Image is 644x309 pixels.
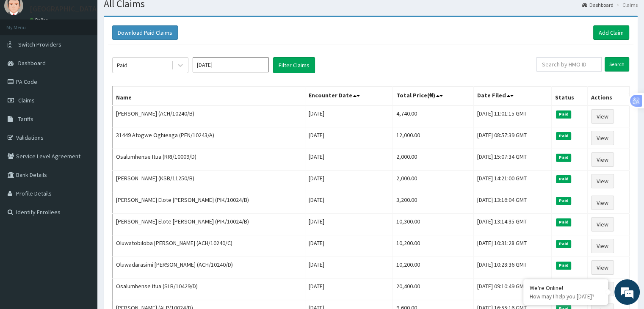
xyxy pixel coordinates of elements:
td: 2,000.00 [392,171,473,192]
div: Chat with us now [44,47,142,58]
td: 2,000.00 [392,149,473,171]
span: Paid [556,175,571,183]
td: 4,740.00 [392,105,473,127]
td: [PERSON_NAME] Elote [PERSON_NAME] (PIK/10024/B) [113,192,305,214]
a: View [591,174,614,188]
div: Paid [117,61,127,69]
textarea: Type your message and hit 'Enter' [4,213,161,243]
input: Search [605,57,629,72]
td: 12,000.00 [392,127,473,149]
a: View [591,152,614,167]
span: Paid [556,197,571,204]
p: [GEOGRAPHIC_DATA] [30,5,100,13]
td: [DATE] [305,257,392,279]
a: Dashboard [582,1,614,8]
td: [DATE] 14:21:00 GMT [473,171,551,192]
p: How may I help you today? [530,293,602,300]
input: Search by HMO ID [536,57,602,72]
li: Claims [614,1,638,8]
span: Paid [556,110,571,118]
td: [DATE] [305,171,392,192]
a: View [591,217,614,232]
td: [DATE] 10:31:28 GMT [473,235,551,257]
td: [PERSON_NAME] (ACH/10240/B) [113,105,305,127]
td: [PERSON_NAME] (KSB/11250/B) [113,171,305,192]
div: We're Online! [530,284,602,292]
td: [DATE] [305,149,392,171]
td: Oluwadarasimi [PERSON_NAME] (ACH/10240/D) [113,257,305,279]
th: Status [552,86,588,106]
td: [DATE] 15:07:34 GMT [473,149,551,171]
th: Total Price(₦) [392,86,473,106]
span: We're online! [49,98,117,183]
td: [DATE] [305,235,392,257]
a: View [591,109,614,124]
input: Select Month and Year [193,57,269,72]
span: Tariffs [18,115,33,123]
th: Encounter Date [305,86,392,106]
a: View [591,131,614,145]
td: Osalumhense Itua (SLB/10429/D) [113,279,305,300]
td: [DATE] [305,192,392,214]
a: View [591,196,614,210]
th: Actions [588,86,629,106]
td: 20,400.00 [392,279,473,300]
img: d_794563401_company_1708531726252_794563401 [16,42,34,63]
span: Claims [18,97,35,104]
button: Download Paid Claims [112,25,178,40]
td: [DATE] [305,105,392,127]
td: [DATE] 08:57:39 GMT [473,127,551,149]
div: Minimize live chat window [139,4,159,25]
td: [DATE] 13:14:35 GMT [473,214,551,235]
th: Date Filed [473,86,551,106]
th: Name [113,86,305,106]
td: Osalumhense Itua (RRI/10009/D) [113,149,305,171]
a: Add Claim [593,25,629,40]
a: View [591,260,614,275]
td: [DATE] [305,279,392,300]
span: Switch Providers [18,41,61,48]
td: [DATE] 10:28:36 GMT [473,257,551,279]
span: Paid [556,132,571,140]
td: [PERSON_NAME] Elote [PERSON_NAME] (PIK/10024/B) [113,214,305,235]
span: Paid [556,240,571,248]
span: Paid [556,262,571,269]
span: Paid [556,218,571,226]
td: [DATE] [305,214,392,235]
td: 31449 Atogwe Oghieaga (PFN/10243/A) [113,127,305,149]
td: [DATE] [305,127,392,149]
td: 3,200.00 [392,192,473,214]
td: 10,300.00 [392,214,473,235]
td: [DATE] 13:16:04 GMT [473,192,551,214]
button: Filter Claims [273,57,315,73]
span: Paid [556,154,571,161]
a: Online [30,17,50,23]
td: [DATE] 11:01:15 GMT [473,105,551,127]
td: 10,200.00 [392,235,473,257]
span: Dashboard [18,59,46,67]
td: 10,200.00 [392,257,473,279]
td: [DATE] 09:10:49 GMT [473,279,551,300]
a: View [591,239,614,253]
td: Oluwatobiloba [PERSON_NAME] (ACH/10240/C) [113,235,305,257]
